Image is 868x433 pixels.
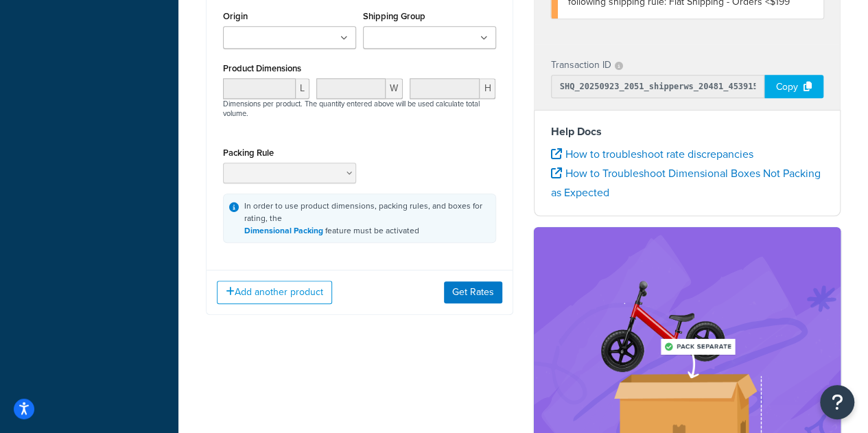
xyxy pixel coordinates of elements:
[244,200,490,237] div: In order to use product dimensions, packing rules, and boxes for rating, the feature must be acti...
[223,148,274,158] label: Packing Rule
[820,385,854,419] button: Open Resource Center
[444,281,502,303] button: Get Rates
[363,11,425,21] label: Shipping Group
[296,78,309,99] span: L
[223,63,301,73] label: Product Dimensions
[551,56,611,75] p: Transaction ID
[551,165,821,200] a: How to Troubleshoot Dimensional Boxes Not Packing as Expected
[217,281,332,304] button: Add another product
[551,146,753,162] a: How to troubleshoot rate discrepancies
[764,75,823,98] div: Copy
[244,224,323,237] a: Dimensional Packing
[223,11,248,21] label: Origin
[480,78,495,99] span: H
[220,99,500,118] p: Dimensions per product. The quantity entered above will be used calculate total volume.
[551,124,824,140] h4: Help Docs
[386,78,403,99] span: W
